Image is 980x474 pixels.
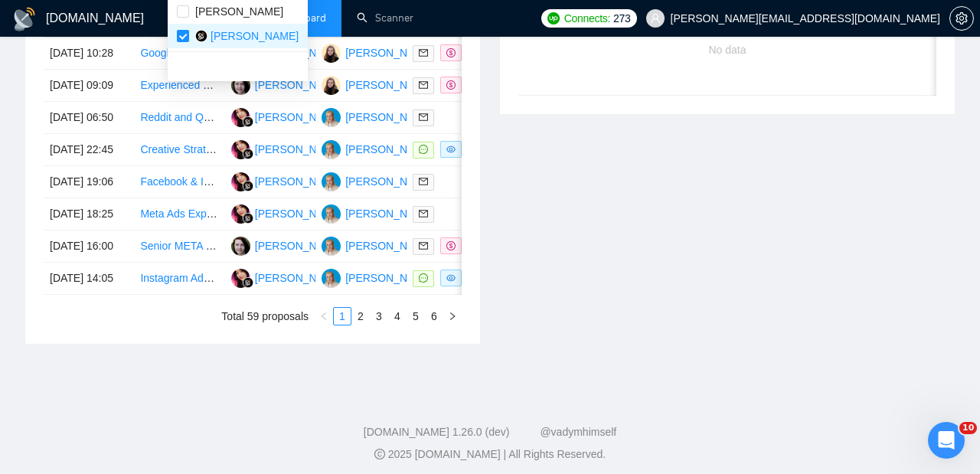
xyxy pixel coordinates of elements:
div: [PERSON_NAME] [255,237,343,254]
div: [PERSON_NAME] [345,44,433,61]
button: setting [949,6,974,31]
li: Total 59 proposals [221,307,309,325]
a: Facebook & Instagram Ads for Catering Services [140,175,372,188]
span: mail [419,241,428,250]
div: [PERSON_NAME] [255,77,343,93]
img: NK [231,140,250,159]
a: Meta Ads Expert Needed for E-commerce Brand Growth [140,208,407,220]
img: 0HZm5+FzCBguwLTpFOMAAAAASUVORK5CYII= [195,30,207,42]
li: 2 [351,307,370,325]
img: gigradar-bm.png [243,116,253,127]
img: AS [322,140,341,159]
img: NK [231,108,250,127]
div: [PERSON_NAME] [255,270,343,286]
td: Senior META Media Buyer [134,230,224,263]
div: [PERSON_NAME] [345,109,433,126]
td: [DATE] 16:00 [44,230,134,263]
td: [DATE] 10:28 [44,38,134,70]
img: AS [322,108,341,127]
a: Google Ad Expert Required To Scale Past Plateau [140,47,378,59]
li: 3 [370,307,388,325]
td: [DATE] 22:45 [44,134,134,166]
a: Experienced Google Ads Media Buyer Needed [140,79,362,91]
img: upwork-logo.png [547,12,560,25]
a: Instagram Ads Specialist [140,272,257,284]
div: [PERSON_NAME] [345,270,433,286]
a: NK[PERSON_NAME] [231,110,343,123]
span: eye [446,145,456,154]
a: IG[PERSON_NAME] [231,239,343,251]
a: 4 [389,308,406,325]
button: right [443,307,462,325]
img: IG [231,76,250,95]
td: [DATE] 18:25 [44,198,134,230]
a: IG[PERSON_NAME] [231,78,343,90]
span: copyright [374,449,385,459]
div: [PERSON_NAME] [255,173,343,190]
span: dollar [446,48,456,57]
img: TB [322,44,341,63]
td: [DATE] 14:05 [44,263,134,295]
div: [PERSON_NAME] [345,141,433,158]
img: NK [231,269,250,288]
span: message [419,273,428,283]
div: [PERSON_NAME] [345,205,433,222]
td: Reddit and Quora Marketing Specialist for Mortgage Loans [134,102,224,134]
span: Connects: [564,10,610,27]
a: Senior META Media Buyer [140,240,266,252]
a: AS[PERSON_NAME] [322,110,433,123]
a: @vadymhimself [540,426,616,438]
td: Facebook & Instagram Ads for Catering Services [134,166,224,198]
div: [PERSON_NAME] [255,205,343,222]
li: 1 [333,307,351,325]
a: NK[PERSON_NAME] [231,207,343,219]
img: AS [322,269,341,288]
span: left [319,312,328,321]
li: 5 [407,307,425,325]
td: [DATE] 06:50 [44,102,134,134]
div: [PERSON_NAME] [345,237,433,254]
span: eye [446,273,456,283]
td: Instagram Ads Specialist [134,263,224,295]
div: 2025 [DOMAIN_NAME] | All Rights Reserved. [12,446,968,463]
a: AS[PERSON_NAME] [322,207,433,219]
img: IG [231,237,250,256]
span: mail [419,209,428,218]
span: 273 [613,10,630,27]
a: Creative Strategist for Static Paid Social Ads [140,143,351,155]
span: 10 [959,422,977,434]
li: 4 [388,307,407,325]
a: NK[PERSON_NAME] [231,142,343,155]
span: right [448,312,457,321]
img: gigradar-bm.png [243,181,253,191]
div: [PERSON_NAME] [255,141,343,158]
td: Google Ad Expert Required To Scale Past Plateau [134,38,224,70]
span: [PERSON_NAME] [211,30,299,42]
a: 2 [352,308,369,325]
span: setting [950,12,973,25]
span: mail [419,80,428,90]
a: searchScanner [357,11,413,25]
img: AS [322,172,341,191]
span: mail [419,113,428,122]
img: gigradar-bm.png [243,277,253,288]
a: TB[PERSON_NAME] [322,46,433,58]
img: AS [322,237,341,256]
td: [DATE] 19:06 [44,166,134,198]
a: AS[PERSON_NAME] [322,239,433,251]
a: 6 [426,308,443,325]
img: NK [231,204,250,224]
span: dollar [446,241,456,250]
a: 5 [407,308,424,325]
li: 6 [425,307,443,325]
span: dollar [446,80,456,90]
a: AS[PERSON_NAME] [322,142,433,155]
li: Next Page [443,307,462,325]
td: Experienced Google Ads Media Buyer Needed [134,70,224,102]
span: mail [419,48,428,57]
img: gigradar-bm.png [243,149,253,159]
img: NK [231,172,250,191]
a: [DOMAIN_NAME] 1.26.0 (dev) [364,426,510,438]
a: NK[PERSON_NAME] [231,175,343,187]
iframe: Intercom live chat [928,422,965,459]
